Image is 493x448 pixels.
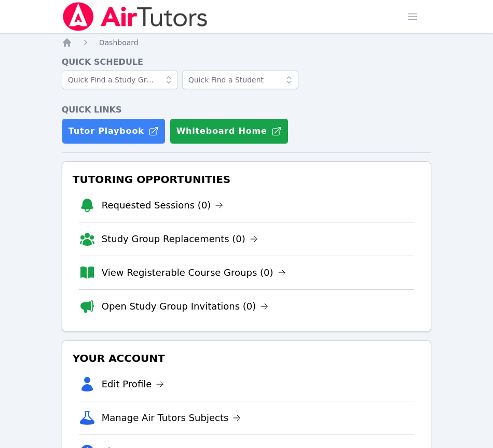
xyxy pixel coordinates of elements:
[102,265,286,280] a: View Registerable Course Groups (0)
[62,56,432,68] h4: Quick Schedule
[102,232,258,246] a: Study Group Replacements (0)
[62,2,209,31] img: Air Tutors
[102,299,269,314] a: Open Study Group Invitations (0)
[62,71,178,89] input: Quick Find a Study Group
[99,38,139,47] span: Dashboard
[99,37,139,48] a: Dashboard
[182,71,298,89] input: Quick Find a Student
[62,118,166,144] a: Tutor Playbook
[102,198,224,213] a: Requested Sessions (0)
[62,37,432,48] nav: Breadcrumb
[71,349,423,368] h3: Your Account
[102,411,241,425] a: Manage Air Tutors Subjects
[170,118,289,144] button: Whiteboard Home
[62,104,432,116] h4: Quick Links
[71,170,423,189] h3: Tutoring Opportunities
[102,377,165,391] a: Edit Profile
